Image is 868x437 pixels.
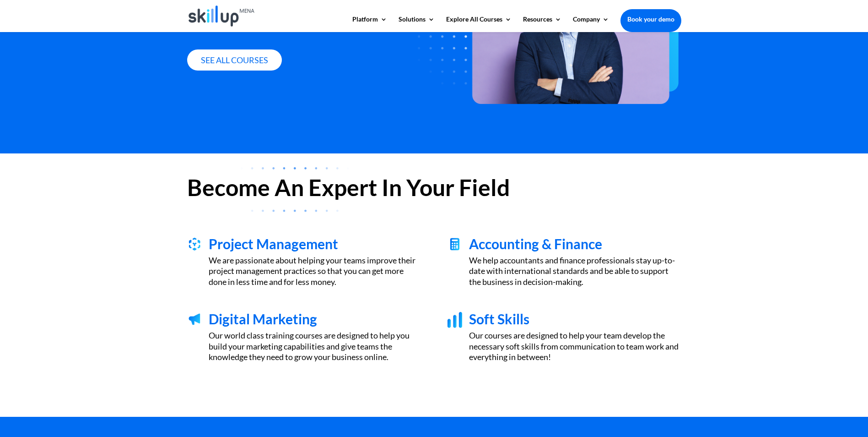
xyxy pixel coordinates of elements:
[523,16,561,32] a: Resources
[573,16,609,32] a: Company
[469,255,681,287] div: We help accountants and finance professionals stay up-to-date with international standards and be...
[209,235,338,252] span: Project Management
[209,330,421,362] div: Our world class training courses are designed to help you build your marketing capabilities and g...
[399,16,435,32] a: Solutions
[187,237,202,251] img: project management
[209,311,317,327] span: Digital Marketing
[469,311,529,327] span: Soft Skills
[187,312,202,326] img: DigitalMarketing
[469,235,602,252] span: Accounting & Finance
[620,9,681,29] a: Book your demo
[189,5,255,27] img: Skillup Mena
[446,16,512,32] a: Explore All Courses
[187,176,681,203] h2: Become An Expert In Your Field
[352,16,387,32] a: Platform
[663,69,868,437] iframe: Chat Widget
[469,330,681,362] div: Our courses are designed to help your team develop the necessary soft skills from communication t...
[187,49,282,71] a: See all courses
[447,237,462,251] img: Accounting&Finance
[209,255,421,287] div: We are passionate about helping your teams improve their project management practices so that you...
[447,312,462,328] img: SoftSkills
